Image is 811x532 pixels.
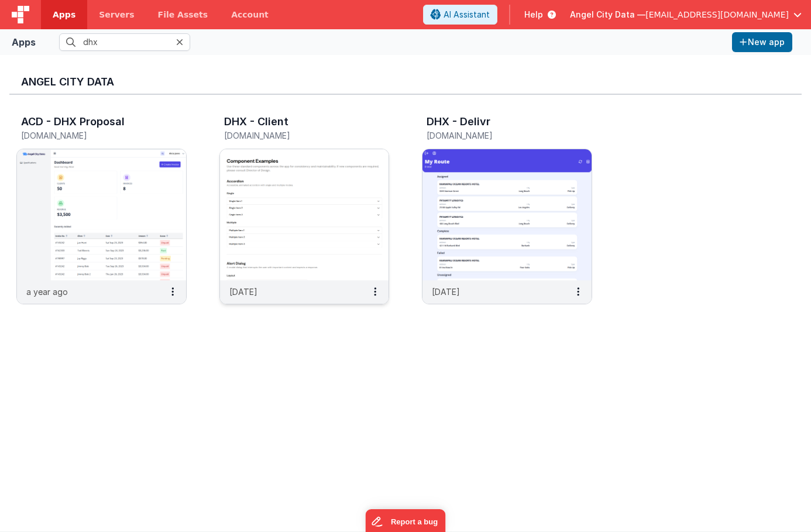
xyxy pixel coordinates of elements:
[427,131,563,140] h5: [DOMAIN_NAME]
[645,9,789,20] span: [EMAIL_ADDRESS][DOMAIN_NAME]
[26,286,68,298] p: a year ago
[570,9,802,20] button: Angel City Data — [EMAIL_ADDRESS][DOMAIN_NAME]
[224,131,360,140] h5: [DOMAIN_NAME]
[444,9,490,20] span: AI Assistant
[570,9,645,20] span: Angel City Data —
[224,116,288,128] h3: DHX - Client
[12,35,36,49] div: Apps
[524,9,543,20] span: Help
[158,9,208,20] span: File Assets
[53,9,75,20] span: Apps
[423,5,497,25] button: AI Assistant
[229,286,257,298] p: [DATE]
[732,32,792,52] button: New app
[432,286,460,298] p: [DATE]
[21,116,125,128] h3: ACD - DHX Proposal
[427,116,490,128] h3: DHX - Delivr
[99,9,134,20] span: Servers
[21,131,157,140] h5: [DOMAIN_NAME]
[21,76,790,88] h3: Angel City Data
[59,33,190,51] input: Search apps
